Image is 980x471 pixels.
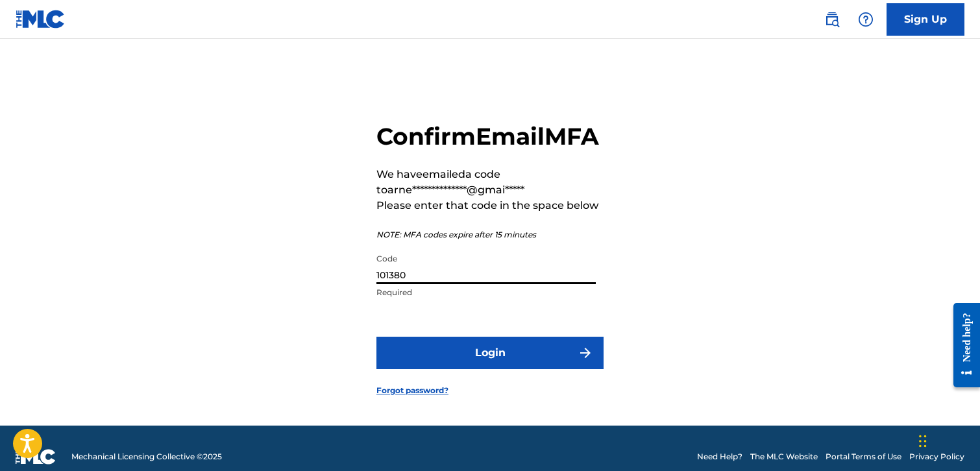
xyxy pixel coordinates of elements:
[376,287,596,298] p: Required
[887,3,964,36] a: Sign Up
[824,12,840,27] img: search
[915,409,980,471] iframe: Chat Widget
[697,451,742,463] a: Need Help?
[750,451,818,463] a: The MLC Website
[376,385,448,396] a: Forgot password?
[376,198,604,213] p: Please enter that code in the space below
[578,345,593,361] img: f7272a7cc735f4ea7f67.svg
[819,6,845,32] a: Public Search
[919,422,927,461] div: Arrastrar
[376,337,604,369] button: Login
[853,6,879,32] div: Help
[909,451,964,463] a: Privacy Policy
[826,451,901,463] a: Portal Terms of Use
[71,451,222,463] span: Mechanical Licensing Collective © 2025
[915,409,980,471] div: Widget de chat
[858,12,874,27] img: help
[376,122,604,151] h2: Confirm Email MFA
[376,229,604,241] p: NOTE: MFA codes expire after 15 minutes
[16,10,66,29] img: MLC Logo
[16,449,56,465] img: logo
[944,293,980,397] iframe: Resource Center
